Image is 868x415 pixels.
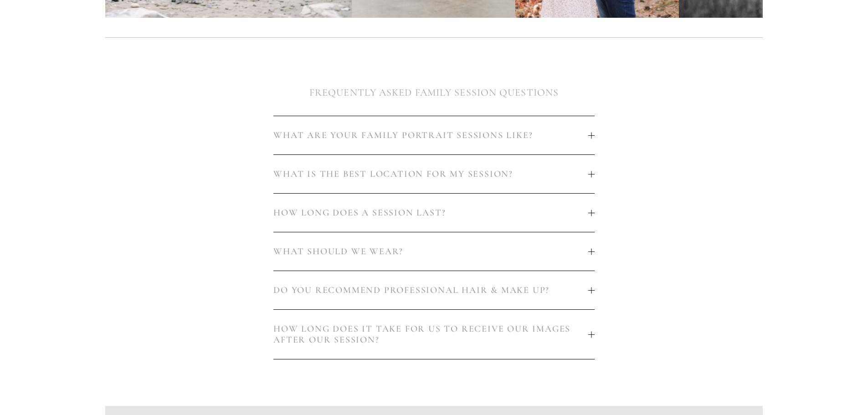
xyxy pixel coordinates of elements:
[273,271,594,309] button: DO YOU RECOMMEND PROFESSIONAL HAIR & MAKE UP?
[273,246,588,257] span: WHAT SHOULD WE WEAR?
[273,130,588,141] span: WHAT ARE YOUR FAMILY PORTRAIT SESSIONS LIKE?
[105,85,763,100] h2: FREQUENTLY ASKED FAMILY SESSION QUESTIONS
[273,207,588,218] span: HOW LONG DOES A SESSION LAST?
[273,116,594,154] button: WHAT ARE YOUR FAMILY PORTRAIT SESSIONS LIKE?
[273,155,594,193] button: WHAT IS THE BEST LOCATION FOR MY SESSION?
[273,310,594,359] button: HOW LONG DOES IT TAKE FOR US TO RECEIVE OUR IMAGES AFTER OUR SESSION?
[273,194,594,232] button: HOW LONG DOES A SESSION LAST?
[273,285,588,296] span: DO YOU RECOMMEND PROFESSIONAL HAIR & MAKE UP?
[273,323,588,345] span: HOW LONG DOES IT TAKE FOR US TO RECEIVE OUR IMAGES AFTER OUR SESSION?
[273,169,588,179] span: WHAT IS THE BEST LOCATION FOR MY SESSION?
[273,232,594,271] button: WHAT SHOULD WE WEAR?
